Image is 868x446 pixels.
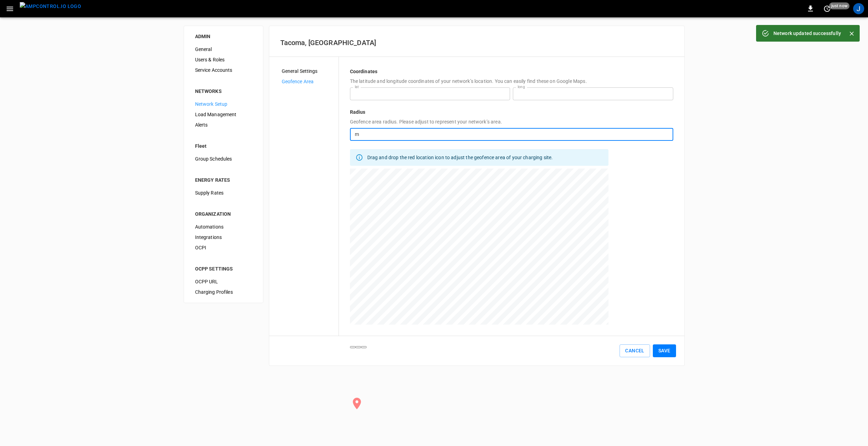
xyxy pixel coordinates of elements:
div: OCPP SETTINGS [195,265,252,272]
div: General [190,44,257,54]
span: Geofence Area [282,78,333,85]
span: Users & Roles [195,56,252,63]
span: Service Accounts [195,67,252,74]
span: Supply Rates [195,189,252,197]
span: General Settings [282,68,333,75]
div: ORGANIZATION [195,211,252,217]
p: m [355,131,359,138]
span: Network Setup [195,101,252,108]
span: General [195,46,252,53]
div: Integrations [190,232,257,242]
div: Charging Profiles [190,287,257,297]
div: General Settings [276,66,339,76]
button: Reset bearing to north [361,346,367,348]
img: ampcontrol.io logo [20,2,81,11]
div: Group Schedules [190,154,257,164]
div: ADMIN [195,33,252,40]
div: OCPP URL [190,276,257,287]
div: Map marker [350,397,608,412]
button: Zoom out [356,346,361,348]
p: The latitude and longitude coordinates of your network’s location. You can easily find these on G... [350,78,673,85]
span: Load Management [195,111,252,118]
p: Coordinates [350,68,673,75]
span: Alerts [195,121,252,129]
button: Cancel [620,344,650,357]
button: Zoom in [350,346,356,348]
p: Geofence area radius. Please adjust to represent your network’s area. [350,118,673,125]
div: OCPI [190,242,257,253]
div: Load Management [190,109,257,120]
div: Users & Roles [190,54,257,65]
button: Save [653,344,676,357]
button: Close [847,28,857,39]
label: long [518,84,525,90]
span: Automations [195,223,252,231]
p: Drag and drop the red location icon to adjust the geofence area of your charging site. [367,154,553,161]
div: NETWORKS [195,88,252,95]
div: Supply Rates [190,188,257,198]
p: Radius [350,109,673,115]
div: Alerts [190,120,257,130]
span: OCPI [195,244,252,251]
div: Network Setup [190,99,257,109]
span: Group Schedules [195,155,252,163]
div: Fleet [195,143,252,149]
canvas: Map [350,169,608,325]
div: Geofence Area [276,76,339,87]
div: Network updated successfully [773,27,841,40]
label: lat [355,84,359,90]
button: set refresh interval [822,3,833,14]
div: ENERGY RATES [195,177,252,183]
span: Charging Profiles [195,289,252,296]
div: profile-icon [853,3,864,14]
span: Integrations [195,234,252,241]
div: Automations [190,222,257,232]
span: OCPP URL [195,278,252,285]
span: just now [829,2,850,9]
div: Service Accounts [190,65,257,75]
h6: Tacoma, [GEOGRAPHIC_DATA] [280,37,673,48]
